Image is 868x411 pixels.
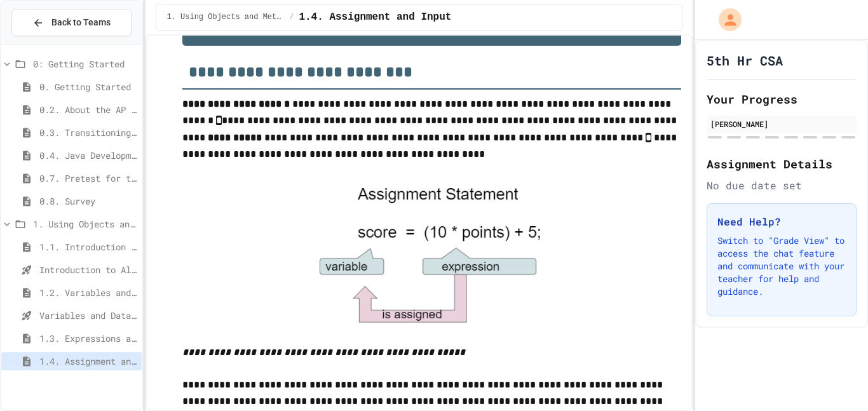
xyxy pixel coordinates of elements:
span: 0.7. Pretest for the AP CSA Exam [39,172,137,185]
span: Introduction to Algorithms, Programming, and Compilers [39,263,137,276]
span: 0.4. Java Development Environments [39,149,137,162]
span: Back to Teams [51,16,111,29]
span: 1. Using Objects and Methods [33,217,137,231]
div: No due date set [707,178,857,193]
span: 1.2. Variables and Data Types [39,286,137,299]
span: 0.3. Transitioning from AP CSP to AP CSA [39,126,137,139]
span: / [289,12,294,22]
span: 1. Using Objects and Methods [166,12,284,22]
h1: 5th Hr CSA [707,51,783,69]
span: Variables and Data Types - Quiz [39,309,137,322]
span: 1.4. Assignment and Input [299,10,451,25]
span: 1.3. Expressions and Output [New] [39,332,137,345]
span: 1.4. Assignment and Input [39,354,137,368]
div: [PERSON_NAME] [710,118,853,130]
span: 0.8. Survey [39,194,137,208]
h2: Assignment Details [707,155,857,173]
button: Back to Teams [11,9,132,36]
h3: Need Help? [717,214,846,229]
span: 0.2. About the AP CSA Exam [39,103,137,116]
span: 0: Getting Started [33,57,137,71]
span: 1.1. Introduction to Algorithms, Programming, and Compilers [39,240,137,253]
h2: Your Progress [707,90,857,108]
p: Switch to "Grade View" to access the chat feature and communicate with your teacher for help and ... [717,234,846,298]
span: 0. Getting Started [39,80,137,93]
div: My Account [705,5,745,34]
